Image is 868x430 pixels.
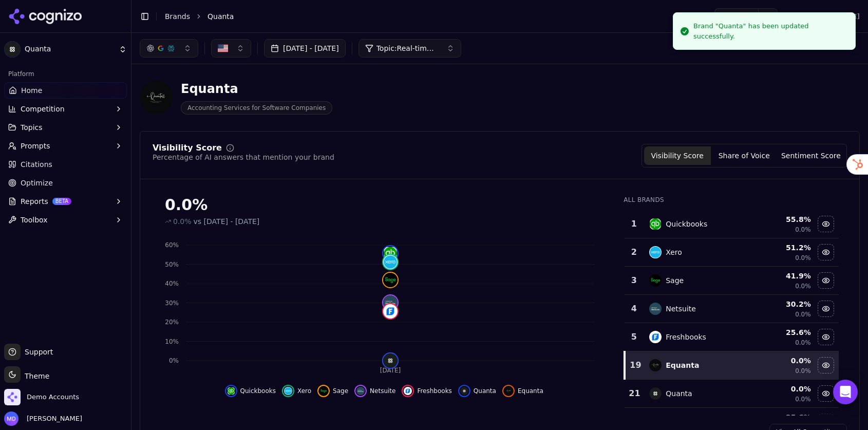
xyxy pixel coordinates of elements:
button: Toolbox [4,212,127,228]
tspan: 10% [165,338,179,345]
button: Open user button [4,412,82,426]
button: Hide netsuite data [818,301,834,317]
div: 0.0 % [756,356,811,366]
span: Competition [21,104,65,114]
span: 0.0% [795,367,811,375]
span: Home [21,85,42,96]
img: quanta [383,353,398,368]
div: Equanta [666,360,699,370]
span: Quanta [474,387,496,395]
div: 25.6 % [756,412,811,422]
tr: 2xeroXero51.2%0.0%Hide xero data [625,238,839,267]
div: Visibility Score [153,144,222,152]
img: United States [218,43,228,53]
div: 3 [629,274,639,287]
span: Quanta [25,45,115,54]
img: equanta [504,387,513,395]
button: ReportsBETA [4,193,127,210]
span: 0.0% [795,226,811,234]
span: Topic: Real-time financial management [376,43,438,53]
span: Xero [297,387,311,395]
div: Open Intercom Messenger [833,380,858,404]
span: Demo Accounts [27,392,79,402]
div: 4 [629,303,639,315]
span: 0.0% [173,216,192,227]
img: Equanta [140,81,173,114]
img: freshbooks [383,304,398,319]
button: Hide quickbooks data [225,385,276,397]
span: Freshbooks [417,387,451,395]
a: Citations [4,156,127,173]
span: 0.0% [795,339,811,347]
div: 25.6 % [756,327,811,338]
img: xero [284,387,292,395]
span: Accounting Services for Software Companies [181,101,332,115]
span: 0.0% [795,310,811,319]
img: freshbooks [649,331,662,343]
img: xero [383,255,398,269]
span: Optimize [21,178,53,188]
tr: 19equantaEquanta0.0%0.0%Hide equanta data [625,351,839,380]
tspan: [DATE] [380,367,401,374]
img: quanta [649,387,662,400]
span: Sage [333,387,348,395]
img: quickbooks [383,246,398,260]
button: Share of Voice [711,146,778,165]
img: sage [383,273,398,287]
span: 0.0% [795,254,811,262]
button: Hide sage data [818,272,834,289]
button: Competition [4,101,127,117]
img: equanta [649,359,662,371]
span: Citations [21,159,52,170]
div: 21 [629,387,639,400]
tspan: 30% [165,300,179,307]
img: Quanta [4,41,21,58]
img: netsuite [356,387,365,395]
button: Hide equanta data [818,357,834,373]
div: Quickbooks [666,219,707,229]
img: netsuite [649,303,662,315]
span: 0.0% [795,395,811,403]
img: quickbooks [227,387,235,395]
tspan: 40% [165,280,179,287]
img: Melissa Dowd [4,412,18,426]
tspan: 60% [165,241,179,249]
img: sage [319,387,328,395]
tr: 21quantaQuanta0.0%0.0%Hide quanta data [625,380,839,408]
span: vs [DATE] - [DATE] [194,216,260,227]
button: Open organization switcher [4,389,79,405]
img: quickbooks [649,218,662,230]
button: Prompts [4,138,127,154]
div: All Brands [624,196,839,204]
span: Netsuite [370,387,395,395]
button: Hide quickbooks data [818,216,834,232]
div: 19 [630,359,639,371]
a: Home [4,82,127,99]
div: Percentage of AI answers that mention your brand [153,152,334,162]
span: Quickbooks [240,387,276,395]
button: Hide sage data [317,385,348,397]
button: Hide quanta data [458,385,496,397]
img: netsuite [383,295,398,310]
img: xero [649,246,662,258]
div: Xero [666,247,682,257]
div: Freshbooks [666,332,706,342]
a: Brands [165,12,190,21]
span: Topics [21,122,43,133]
div: Brand "Quanta" has been updated successfully. [693,21,847,41]
span: Toolbox [21,215,48,225]
div: 30.2 % [756,299,811,309]
tspan: 0% [169,357,179,364]
div: 0.0% [165,196,603,214]
span: Equanta [518,387,543,395]
div: Sage [666,275,684,286]
div: Platform [4,66,127,82]
button: Hide freshbooks data [818,329,834,345]
img: Demo Accounts [4,389,21,405]
button: Show oracle data [818,414,834,430]
button: Hide xero data [282,385,311,397]
span: BETA [52,198,71,205]
span: Quanta [207,11,234,22]
div: 1 [629,218,639,230]
span: Prompts [21,141,50,151]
